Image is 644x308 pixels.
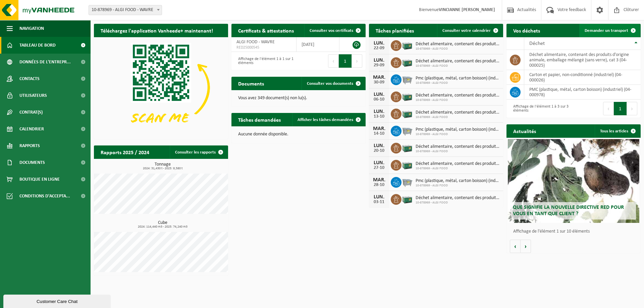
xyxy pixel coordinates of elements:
span: Conditions d'accepta... [19,188,70,204]
div: 13-10 [372,114,386,119]
a: Afficher les tâches demandées [292,113,365,126]
button: Next [627,102,637,115]
h2: Rapports 2025 / 2024 [94,145,156,159]
span: Boutique en ligne [19,171,60,188]
img: PB-LB-0680-HPE-GN-01 [401,90,413,102]
p: Affichage de l'élément 1 sur 10 éléments [513,229,637,234]
h2: Tâches planifiées [369,24,421,37]
div: LUN. [372,92,386,97]
td: [DATE] [297,37,339,52]
span: Déchet alimentaire, contenant des produits d'origine animale, emballage mélangé ... [416,144,500,149]
button: 1 [339,54,352,68]
span: Tableau de bord [19,37,56,54]
span: Déchet alimentaire, contenant des produits d'origine animale, emballage mélangé ... [416,161,500,167]
h2: Vos déchets [506,24,547,37]
span: Déchet alimentaire, contenant des produits d'origine animale, emballage mélangé ... [416,110,500,115]
span: Pmc (plastique, métal, carton boisson) (industriel) [416,178,500,184]
a: Que signifie la nouvelle directive RED pour vous en tant que client ? [508,139,639,223]
span: Calendrier [19,121,44,137]
div: LUN. [372,194,386,200]
div: LUN. [372,41,386,46]
span: 2024: 31,430 t - 2025: 9,580 t [97,167,228,170]
span: Déchet [529,41,545,46]
span: Consulter vos certificats [310,28,353,33]
div: 30-09 [372,80,386,85]
a: Tous les articles [595,124,640,138]
td: carton et papier, non-conditionné (industriel) (04-000026) [524,70,641,85]
span: 10-878969 - ALGI FOOD - WAVRE [89,5,162,15]
img: PB-LB-0680-HPE-GN-01 [401,39,413,51]
div: Affichage de l'élément 1 à 3 sur 3 éléments [510,101,570,116]
div: 20-10 [372,148,386,153]
div: 14-10 [372,131,386,136]
h3: Cube [97,221,228,229]
span: Consulter votre calendrier [442,28,491,33]
span: Contacts [19,70,40,87]
span: Déchet alimentaire, contenant des produits d'origine animale, emballage mélangé ... [416,59,500,64]
span: Rapports [19,137,40,154]
span: Contrat(s) [19,104,43,121]
div: MAR. [372,75,386,80]
button: Previous [328,54,339,68]
span: RED25000545 [236,45,291,50]
img: WB-2500-GAL-GY-01 [401,176,413,187]
span: 10-878969 - ALGI FOOD [416,132,500,136]
h2: Tâches demandées [231,113,287,126]
a: Consulter les rapports [170,145,227,159]
span: Que signifie la nouvelle directive RED pour vous en tant que client ? [513,205,624,217]
div: 06-10 [372,97,386,102]
img: PB-LB-0680-HPE-GN-01 [401,142,413,153]
div: LUN. [372,160,386,166]
img: PB-LB-0680-HPE-GN-01 [401,193,413,204]
h3: Tonnage [97,162,228,170]
img: PB-LB-0680-HPE-GN-01 [401,159,413,170]
span: Documents [19,154,45,171]
div: LUN. [372,143,386,148]
img: WB-2500-GAL-GY-01 [401,125,413,136]
span: Consulter vos documents [307,81,353,86]
span: Pmc (plastique, métal, carton boisson) (industriel) [416,127,500,132]
span: 10-878969 - ALGI FOOD [416,98,500,102]
h2: Documents [231,77,271,90]
h2: Certificats & attestations [231,24,301,37]
button: Vorige [510,240,521,253]
img: Download de VHEPlus App [94,37,228,138]
a: Consulter vos documents [302,77,365,90]
span: 10-878969 - ALGI FOOD [416,47,500,51]
span: ALGI FOOD - WAVRE [236,40,275,45]
div: LUN. [372,58,386,63]
span: 10-878969 - ALGI FOOD [416,167,500,171]
a: Consulter votre calendrier [437,24,502,37]
span: 10-878969 - ALGI FOOD - WAVRE [89,5,162,15]
span: Afficher les tâches demandées [298,118,353,122]
div: MAR. [372,177,386,183]
img: WB-2500-GAL-GY-01 [401,73,413,85]
button: Previous [603,102,614,115]
span: Utilisateurs [19,87,47,104]
span: 10-878969 - ALGI FOOD [416,149,500,153]
button: Next [352,54,362,68]
h2: Téléchargez l'application Vanheede+ maintenant! [94,24,220,37]
span: 10-878969 - ALGI FOOD [416,201,500,205]
h2: Actualités [506,124,543,137]
td: déchet alimentaire, contenant des produits d'origine animale, emballage mélangé (sans verre), cat... [524,50,641,70]
div: 22-09 [372,46,386,51]
span: 2024: 114,440 m3 - 2025: 74,240 m3 [97,225,228,229]
img: PB-LB-0680-HPE-GN-01 [401,108,413,119]
span: 10-878969 - ALGI FOOD [416,81,500,85]
span: 10-878969 - ALGI FOOD [416,64,500,68]
button: Volgende [521,240,531,253]
button: 1 [614,102,627,115]
div: MAR. [372,126,386,131]
p: Aucune donnée disponible. [238,132,359,137]
div: 29-09 [372,63,386,68]
strong: VINCIANNE [PERSON_NAME] [439,7,495,12]
div: Affichage de l'élément 1 à 1 sur 1 éléments [235,54,295,68]
span: Déchet alimentaire, contenant des produits d'origine animale, emballage mélangé ... [416,93,500,98]
span: Déchet alimentaire, contenant des produits d'origine animale, emballage mélangé ... [416,42,500,47]
iframe: chat widget [3,293,112,308]
span: Demander un transport [585,28,628,33]
div: 03-11 [372,200,386,204]
span: Données de l'entrepr... [19,54,71,70]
